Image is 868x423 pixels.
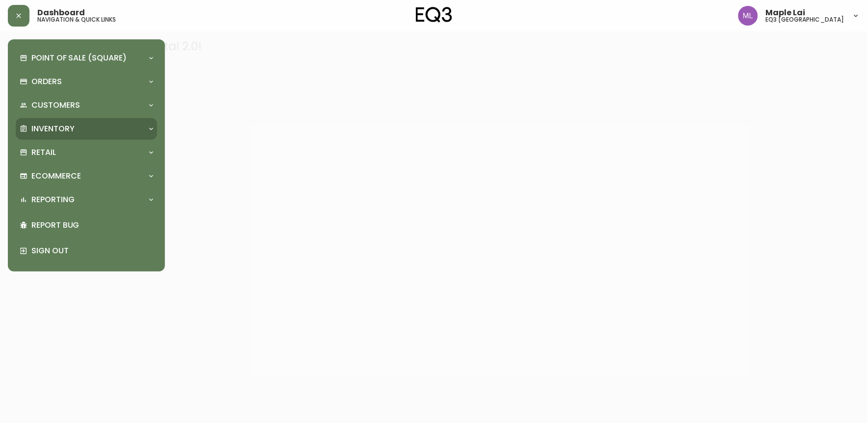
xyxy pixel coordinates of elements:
[16,142,157,163] div: Retail
[766,9,806,17] span: Maple Lai
[16,189,157,211] div: Reporting
[37,17,116,23] h5: navigation & quick links
[16,47,157,69] div: Point of Sale (Square)
[16,94,157,116] div: Customers
[738,6,758,26] img: 61e28cffcf8cc9f4e300d877dd684943
[37,9,85,17] span: Dashboard
[16,165,157,187] div: Ecommerce
[16,212,157,238] div: Report Bug
[31,53,127,63] p: Point of Sale (Square)
[16,238,157,264] div: Sign Out
[31,123,75,134] p: Inventory
[416,7,452,23] img: logo
[16,71,157,92] div: Orders
[31,100,80,111] p: Customers
[31,171,81,181] p: Ecommerce
[31,194,75,205] p: Reporting
[16,118,157,140] div: Inventory
[766,17,844,23] h5: eq3 [GEOGRAPHIC_DATA]
[31,147,56,158] p: Retail
[31,220,153,231] p: Report Bug
[31,245,153,256] p: Sign Out
[31,76,62,87] p: Orders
